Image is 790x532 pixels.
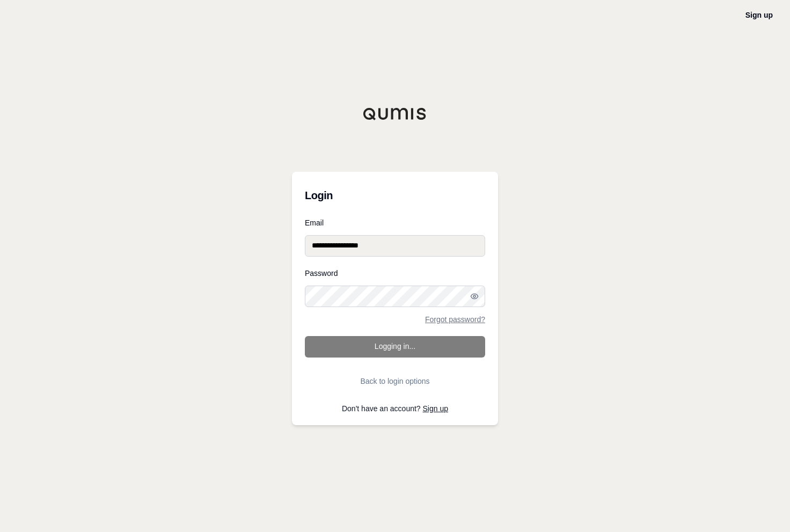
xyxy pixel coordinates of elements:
[423,404,448,413] a: Sign up
[305,185,485,206] h3: Login
[305,405,485,412] p: Don't have an account?
[363,107,427,120] img: Qumis
[305,219,485,227] label: Email
[745,11,773,19] a: Sign up
[305,370,485,392] button: Back to login options
[425,316,485,323] a: Forgot password?
[305,269,485,277] label: Password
